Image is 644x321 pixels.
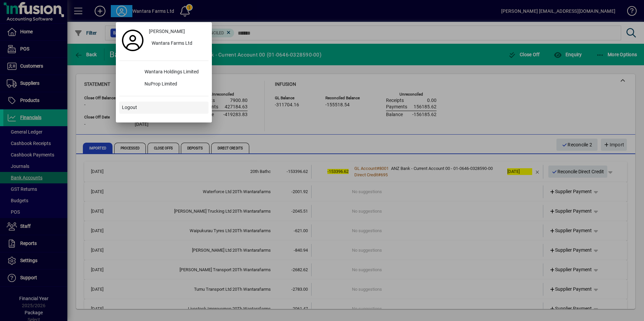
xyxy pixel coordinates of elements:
[146,26,208,38] a: [PERSON_NAME]
[139,78,208,91] div: NuProp Limited
[119,78,208,91] button: NuProp Limited
[122,104,137,111] span: Logout
[146,38,208,50] button: Wantara Farms Ltd
[119,102,208,114] button: Logout
[119,34,146,46] a: Profile
[149,28,185,35] span: [PERSON_NAME]
[119,66,208,78] button: Wantara Holdings Limited
[139,66,208,78] div: Wantara Holdings Limited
